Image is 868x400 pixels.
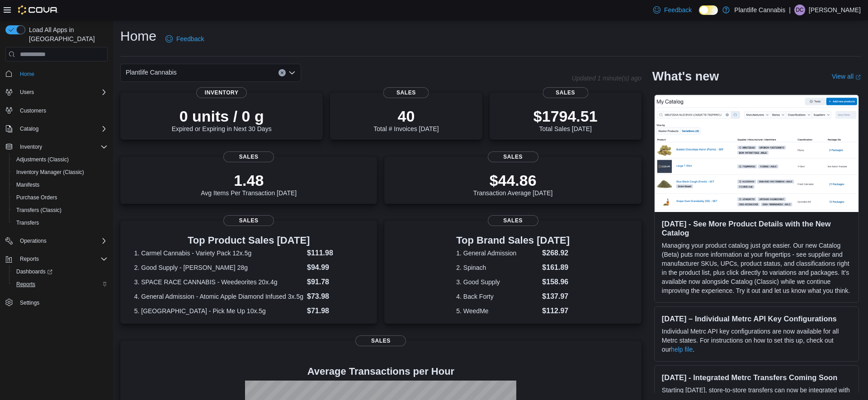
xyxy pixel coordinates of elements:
button: Operations [16,235,50,246]
h1: Home [120,27,156,45]
span: Transfers [13,217,108,228]
span: Transfers [16,219,39,226]
dd: $91.78 [307,277,363,287]
dd: $137.97 [542,291,570,302]
span: Adjustments (Classic) [16,156,69,163]
span: Dashboards [13,266,108,277]
a: Inventory Manager (Classic) [13,167,88,178]
nav: Complex example [5,63,108,333]
span: Inventory [20,143,42,151]
span: Reports [13,279,108,290]
button: Home [2,67,111,80]
dt: 5. WeedMe [456,306,538,315]
dt: 1. General Admission [456,249,538,258]
span: Catalog [16,123,108,134]
span: Sales [355,335,406,346]
button: Users [2,86,111,99]
div: Avg Items Per Transaction [DATE] [201,171,297,197]
span: Sales [542,87,588,98]
button: Reports [16,254,42,264]
button: Reports [2,253,111,265]
dd: $71.98 [307,306,363,316]
p: 1.48 [201,171,297,189]
a: Customers [16,105,50,116]
a: Reports [13,279,39,290]
span: Manifests [16,181,39,188]
span: Sales [223,215,274,226]
button: Transfers (Classic) [9,204,111,216]
a: Dashboards [9,265,111,278]
span: Reports [16,254,108,264]
dd: $158.96 [542,277,570,287]
p: 40 [373,107,439,125]
span: Settings [20,299,39,306]
span: Transfers (Classic) [13,205,108,216]
div: Expired or Expiring in Next 30 Days [172,107,272,132]
span: Sales [488,151,538,162]
a: help file [671,346,693,353]
button: Settings [2,296,111,309]
p: Plantlife Cannabis [734,5,785,15]
dt: 1. Carmel Cannabis - Variety Pack 12x.5g [134,249,303,258]
span: Operations [16,235,108,246]
span: Catalog [20,125,38,132]
a: Transfers [13,217,42,228]
p: 0 units / 0 g [172,107,272,125]
span: Reports [20,255,39,263]
span: Operations [20,237,47,245]
h2: What's new [652,69,719,84]
span: Purchase Orders [16,194,57,201]
span: Customers [20,107,46,114]
h3: [DATE] - See More Product Details with the New Catalog [662,219,851,237]
button: Open list of options [288,69,296,76]
span: Feedback [664,5,692,14]
span: Dashboards [16,268,52,275]
div: Total Sales [DATE] [533,107,598,132]
a: Transfers (Classic) [13,205,65,216]
a: Purchase Orders [13,192,61,203]
h3: [DATE] – Individual Metrc API Key Configurations [662,314,851,323]
button: Inventory [2,141,111,153]
h3: Top Product Sales [DATE] [134,235,363,246]
button: Transfers [9,216,111,229]
h4: Average Transactions per Hour [127,366,634,377]
button: Purchase Orders [9,191,111,204]
a: Manifests [13,179,43,190]
input: Dark Mode [699,5,718,15]
p: Individual Metrc API key configurations are now available for all Metrc states. For instructions ... [662,327,851,354]
span: Plantlife Cannabis [126,67,177,78]
h3: [DATE] - Integrated Metrc Transfers Coming Soon [662,373,851,382]
dd: $94.99 [307,262,363,273]
button: Reports [9,278,111,291]
dd: $111.98 [307,248,363,259]
dt: 3. Good Supply [456,278,538,287]
span: Load All Apps in [GEOGRAPHIC_DATA] [25,25,108,43]
span: Transfers (Classic) [16,207,61,214]
button: Manifests [9,179,111,191]
button: Inventory Manager (Classic) [9,166,111,179]
span: DC [796,5,803,15]
svg: External link [855,75,861,80]
span: Adjustments (Classic) [13,154,108,165]
dt: 5. [GEOGRAPHIC_DATA] - Pick Me Up 10x.5g [134,306,303,315]
span: Purchase Orders [13,192,108,203]
span: Home [16,68,108,79]
span: Inventory [16,141,108,152]
dd: $73.98 [307,291,363,302]
span: Users [20,89,34,96]
p: Managing your product catalog just got easier. Our new Catalog (Beta) puts more information at yo... [662,241,851,295]
a: View allExternal link [832,73,861,80]
dt: 2. Spinach [456,263,538,272]
button: Inventory [16,141,46,152]
div: Total # Invoices [DATE] [373,107,439,132]
dt: 4. General Admission - Atomic Apple Diamond Infused 3x.5g [134,292,303,301]
button: Adjustments (Classic) [9,153,111,166]
button: Customers [2,104,111,117]
span: Reports [16,281,35,288]
button: Catalog [16,123,42,134]
p: [PERSON_NAME] [809,5,861,15]
dd: $161.89 [542,262,570,273]
button: Operations [2,235,111,247]
span: Feedback [176,34,204,43]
